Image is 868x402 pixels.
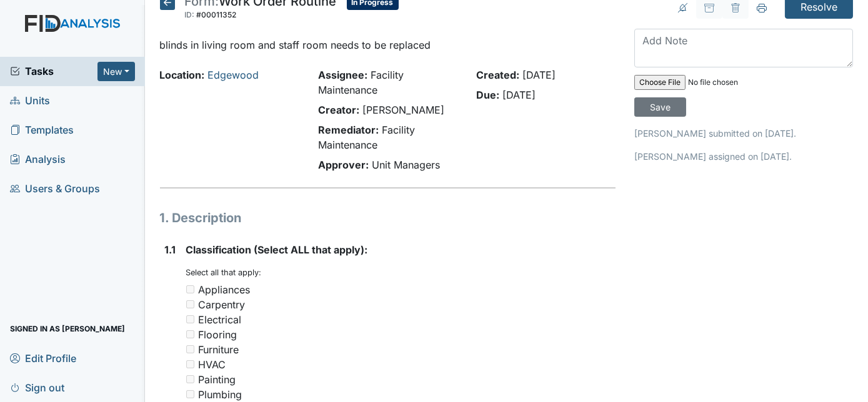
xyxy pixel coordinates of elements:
[10,179,100,199] span: Users & Groups
[160,69,205,81] strong: Location:
[185,10,195,19] span: ID:
[165,242,176,257] label: 1.1
[372,159,440,171] span: Unit Managers
[318,124,379,136] strong: Remediator:
[199,297,246,312] div: Carpentry
[10,120,74,140] span: Templates
[186,360,194,368] input: HVAC
[10,378,64,397] span: Sign out
[186,390,194,398] input: Plumbing
[186,345,194,353] input: Furniture
[318,104,359,116] strong: Creator:
[97,62,135,81] button: New
[186,285,194,293] input: Appliances
[634,127,853,140] p: [PERSON_NAME] submitted on [DATE].
[186,375,194,383] input: Painting
[199,312,242,327] div: Electrical
[197,10,237,19] span: #00011352
[186,268,262,277] small: Select all that apply:
[10,319,125,338] span: Signed in as [PERSON_NAME]
[10,348,76,368] span: Edit Profile
[199,282,251,297] div: Appliances
[186,315,194,323] input: Electrical
[318,69,367,81] strong: Assignee:
[502,89,536,101] span: [DATE]
[186,300,194,308] input: Carpentry
[10,150,66,169] span: Analysis
[199,387,242,402] div: Plumbing
[318,159,369,171] strong: Approver:
[199,357,226,372] div: HVAC
[362,104,444,116] span: [PERSON_NAME]
[199,342,239,357] div: Furniture
[522,69,556,81] span: [DATE]
[476,69,519,81] strong: Created:
[160,208,616,227] h1: 1. Description
[634,150,853,163] p: [PERSON_NAME] assigned on [DATE].
[634,97,686,117] input: Save
[186,330,194,338] input: Flooring
[186,243,368,256] span: Classification (Select ALL that apply):
[208,69,259,81] a: Edgewood
[160,37,616,52] p: blinds in living room and staff room needs to be replaced
[199,327,237,342] div: Flooring
[199,372,236,387] div: Painting
[476,89,499,101] strong: Due:
[10,91,50,110] span: Units
[10,64,97,79] a: Tasks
